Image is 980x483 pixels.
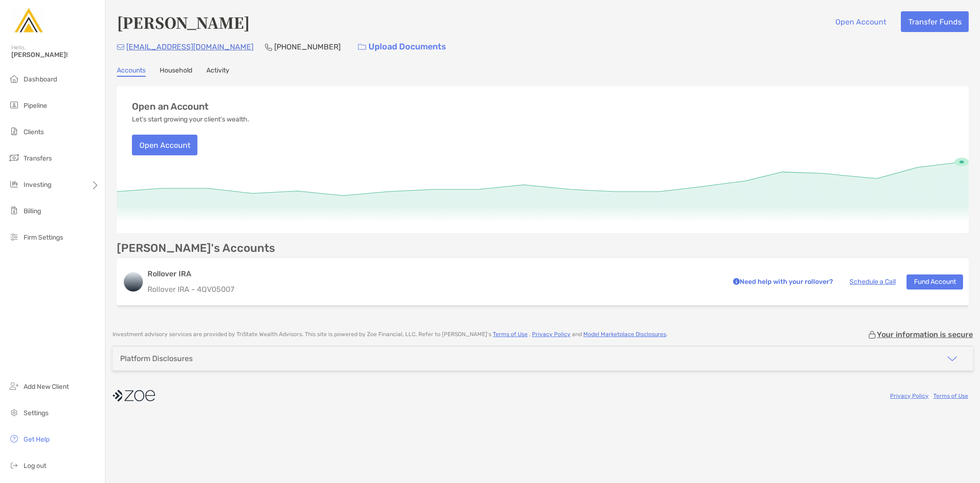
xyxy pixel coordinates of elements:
[8,459,20,471] img: logout icon
[906,274,963,290] button: Fund Account
[8,73,20,84] img: dashboard icon
[8,205,20,216] img: billing icon
[117,11,250,33] h4: [PERSON_NAME]
[132,101,209,112] h3: Open an Account
[274,41,341,53] p: [PHONE_NUMBER]
[113,385,155,406] img: company logo
[147,283,720,295] p: Rollover IRA - 4QV05007
[160,66,192,77] a: Household
[120,354,193,363] div: Platform Disclosures
[8,126,20,137] img: clients icon
[8,152,20,163] img: transfers icon
[947,353,958,364] img: icon arrow
[206,66,229,77] a: Activity
[877,330,973,339] p: Your information is secure
[117,66,146,77] a: Accounts
[352,37,452,57] a: Upload Documents
[901,11,969,32] button: Transfer Funds
[126,41,253,53] p: [EMAIL_ADDRESS][DOMAIN_NAME]
[11,4,45,38] img: Zoe Logo
[24,233,63,241] span: Firm Settings
[933,393,968,399] a: Terms of Use
[117,44,124,50] img: Email Icon
[493,331,528,338] a: Terms of Use
[132,116,249,123] p: Let's start growing your client's wealth.
[24,181,51,189] span: Investing
[24,409,49,417] span: Settings
[117,242,275,254] p: [PERSON_NAME]'s Accounts
[24,128,44,136] span: Clients
[532,331,571,338] a: Privacy Policy
[11,51,99,59] span: [PERSON_NAME]!
[24,435,49,443] span: Get Help
[265,43,272,51] img: Phone Icon
[828,11,893,32] button: Open Account
[8,407,20,418] img: settings icon
[24,383,69,391] span: Add New Client
[849,278,896,286] a: Schedule a Call
[24,102,47,110] span: Pipeline
[132,135,197,155] button: Open Account
[8,231,20,242] img: firm-settings icon
[8,433,20,444] img: get-help icon
[890,393,929,399] a: Privacy Policy
[24,462,46,470] span: Log out
[113,331,668,338] p: Investment advisory services are provided by TriState Wealth Advisors . This site is powered by Z...
[8,178,20,190] img: investing icon
[358,44,366,50] img: button icon
[731,276,833,288] p: Need help with your rollover?
[24,75,57,83] span: Dashboard
[8,99,20,111] img: pipeline icon
[24,154,52,162] span: Transfers
[124,273,143,291] img: logo account
[147,268,720,280] h3: Rollover IRA
[583,331,666,338] a: Model Marketplace Disclosures
[24,207,41,215] span: Billing
[8,380,20,392] img: add_new_client icon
